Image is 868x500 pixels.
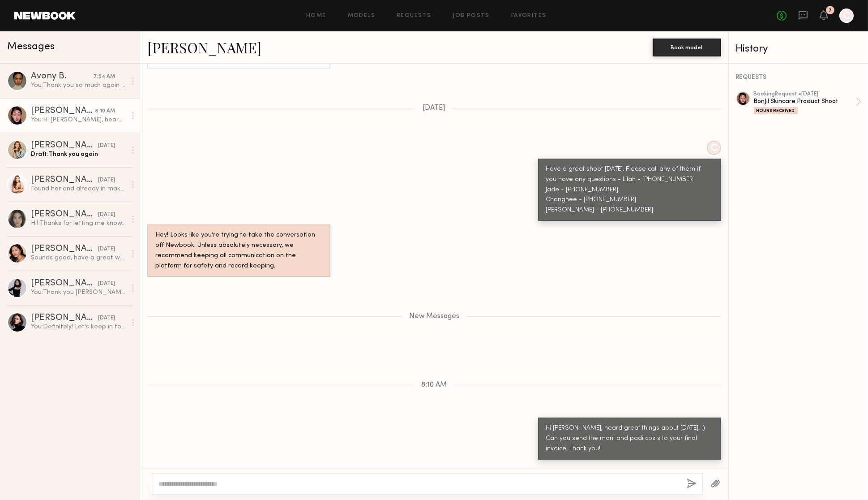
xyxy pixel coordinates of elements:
[754,91,861,114] a: bookingRequest •[DATE]BonJil Skincare Product ShootHours Received
[31,323,126,331] div: You: Definitely! Let's keep in touch!
[31,245,98,254] div: [PERSON_NAME]
[31,150,126,159] div: Draft: Thank you again
[546,164,713,216] div: Have a great shoot [DATE]. Please call any of them if you have any questions - Lilah - [PHONE_NUM...
[511,13,547,19] a: Favorites
[409,313,459,320] span: New Messages
[31,219,126,228] div: Hi! Thanks for letting me know. I look forward to potentially working with you in the future :) h...
[155,230,322,272] div: Hey! Looks like you’re trying to take the conversation off Newbook. Unless absolutely necessary, ...
[829,8,832,13] div: 7
[31,185,126,193] div: Found her and already in make up 🙏
[31,288,126,297] div: You: Thank you [PERSON_NAME] for getting back to me. Let's def keep in touch. We will have future...
[7,42,55,52] span: Messages
[348,13,375,19] a: Models
[453,13,490,19] a: Job Posts
[98,176,115,185] div: [DATE]
[98,314,115,323] div: [DATE]
[31,72,94,81] div: Avony B.
[31,81,126,90] div: You: Thank you so much again Avony!! I heard amazing things about you and [DATE]. <3 Let's def ke...
[306,13,326,19] a: Home
[31,176,98,185] div: [PERSON_NAME]
[736,74,861,81] div: REQUESTS
[653,43,721,51] a: Book model
[754,107,798,114] div: Hours Received
[397,13,431,19] a: Requests
[98,142,115,150] div: [DATE]
[31,210,98,219] div: [PERSON_NAME]
[31,107,95,116] div: [PERSON_NAME]
[736,44,861,54] div: History
[31,314,98,323] div: [PERSON_NAME]
[754,91,856,97] div: booking Request • [DATE]
[839,9,854,23] a: C
[94,73,115,81] div: 7:54 AM
[98,211,115,219] div: [DATE]
[95,107,115,116] div: 8:10 AM
[653,39,721,56] button: Book model
[147,38,261,57] a: [PERSON_NAME]
[31,141,98,150] div: [PERSON_NAME]
[546,423,713,454] div: Hi [PERSON_NAME], heard great things about [DATE]. :) Can you send the mani and padi costs to you...
[31,254,126,262] div: Sounds good, have a great weekend!
[31,116,126,124] div: You: Hi [PERSON_NAME], heard great things about [DATE]. :) Can you send the mani and padi costs t...
[98,280,115,288] div: [DATE]
[31,279,98,288] div: [PERSON_NAME]
[98,245,115,254] div: [DATE]
[421,381,447,389] span: 8:10 AM
[423,104,445,112] span: [DATE]
[754,97,856,106] div: BonJil Skincare Product Shoot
